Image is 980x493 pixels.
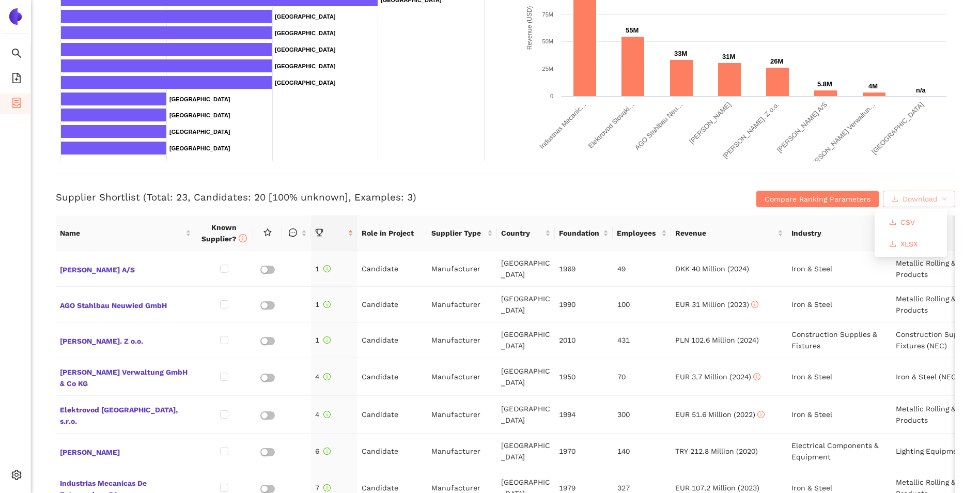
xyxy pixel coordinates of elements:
[787,358,892,396] td: Iron & Steel
[357,358,427,396] td: Candidate
[315,447,331,455] span: 6
[613,396,671,434] td: 300
[757,411,765,418] span: info-circle
[357,322,427,358] td: Candidate
[542,38,553,44] text: 50M
[56,215,195,251] th: this column's title is Name,this column is sortable
[791,227,880,239] span: Industry
[7,8,24,25] img: Logo
[805,101,876,172] text: [PERSON_NAME] Verwaltun…
[323,265,331,272] span: info-circle
[289,228,297,237] span: message
[11,44,22,65] span: search
[497,358,555,396] td: [GEOGRAPHIC_DATA]
[497,215,555,251] th: this column's title is Country,this column is sortable
[674,50,687,57] text: 33M
[787,396,892,434] td: Iron & Steel
[357,215,427,251] th: Role in Project
[870,101,925,156] text: [GEOGRAPHIC_DATA]
[555,434,613,469] td: 1970
[751,301,758,308] span: info-circle
[787,322,892,358] td: Construction Supplies & Fixtures
[357,434,427,469] td: Candidate
[275,30,336,36] text: [GEOGRAPHIC_DATA]
[501,227,543,239] span: Country
[787,434,892,469] td: Electrical Components & Equipment
[275,80,336,86] text: [GEOGRAPHIC_DATA]
[555,251,613,287] td: 1969
[586,101,635,150] text: Elektrovod Slovaki…
[323,336,331,344] span: info-circle
[671,215,787,251] th: this column's title is Revenue,this column is sortable
[900,238,917,250] span: XLSX
[315,228,323,237] span: trophy
[542,11,553,18] text: 75M
[427,434,497,469] td: Manufacturer
[555,396,613,434] td: 1994
[559,227,601,239] span: Foundation
[881,236,926,252] button: downloadXLSX
[497,396,555,434] td: [GEOGRAPHIC_DATA]
[891,195,898,204] span: download
[497,434,555,469] td: [GEOGRAPHIC_DATA]
[675,300,758,309] span: EUR 31 Million (2023)
[942,196,947,203] span: down
[613,215,671,251] th: this column's title is Employees,this column is sortable
[315,265,331,273] span: 1
[525,6,533,50] text: Revenue (USD)
[275,47,336,53] text: [GEOGRAPHIC_DATA]
[626,26,639,34] text: 55M
[431,227,485,239] span: Supplier Type
[617,227,659,239] span: Employees
[756,191,879,207] button: Compare Ranking Parameters
[275,63,336,69] text: [GEOGRAPHIC_DATA]
[675,265,749,273] span: DKK 40 Million (2024)
[60,444,191,458] span: [PERSON_NAME]
[239,234,247,242] span: info-circle
[169,96,230,102] text: [GEOGRAPHIC_DATA]
[56,191,656,204] h3: Supplier Shortlist (Total: 23, Candidates: 20 [100% unknown], Examples: 3)
[555,215,613,251] th: this column's title is Foundation,this column is sortable
[315,410,331,419] span: 4
[357,251,427,287] td: Candidate
[787,287,892,322] td: Iron & Steel
[427,287,497,322] td: Manufacturer
[275,13,336,20] text: [GEOGRAPHIC_DATA]
[323,484,331,491] span: info-circle
[169,145,230,151] text: [GEOGRAPHIC_DATA]
[11,69,22,90] span: file-add
[787,215,892,251] th: this column's title is Industry,this column is sortable
[722,53,735,60] text: 31M
[542,66,553,72] text: 25M
[323,301,331,308] span: info-circle
[60,364,191,389] span: [PERSON_NAME] Verwaltung GmbH & Co KG
[427,322,497,358] td: Manufacturer
[60,227,183,239] span: Name
[427,251,497,287] td: Manufacturer
[775,100,828,153] text: [PERSON_NAME] A/S
[675,336,759,344] span: PLN 102.6 Million (2024)
[282,215,311,251] th: this column is sortable
[613,434,671,469] td: 140
[675,447,758,455] span: TRY 212.8 Million (2020)
[497,251,555,287] td: [GEOGRAPHIC_DATA]
[688,101,732,145] text: [PERSON_NAME]
[675,484,759,492] span: EUR 107.2 Million (2023)
[315,300,331,309] span: 1
[613,358,671,396] td: 70
[315,336,331,344] span: 1
[675,410,765,419] span: EUR 51.6 Million (2022)
[169,112,230,118] text: [GEOGRAPHIC_DATA]
[357,287,427,322] td: Candidate
[550,93,553,99] text: 0
[357,396,427,434] td: Candidate
[765,193,870,205] span: Compare Ranking Parameters
[770,57,783,65] text: 26M
[323,411,331,418] span: info-circle
[675,373,760,381] span: EUR 3.7 Million (2024)
[315,484,331,492] span: 7
[60,402,191,427] span: Elektrovod [GEOGRAPHIC_DATA], s.r.o.
[427,358,497,396] td: Manufacturer
[169,129,230,135] text: [GEOGRAPHIC_DATA]
[427,215,497,251] th: this column's title is Supplier Type,this column is sortable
